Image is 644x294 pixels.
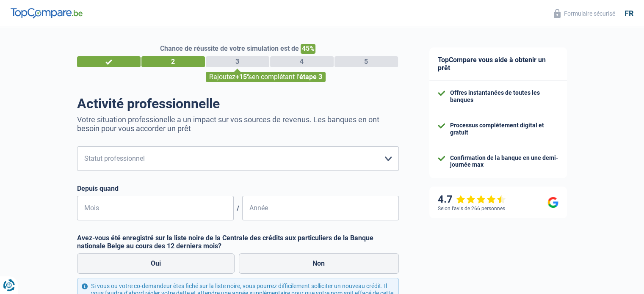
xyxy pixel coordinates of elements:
label: Oui [77,253,235,274]
input: AAAA [242,196,399,220]
div: 4.7 [438,193,506,206]
span: étape 3 [299,73,322,81]
div: Rajoutez en complétant l' [206,72,326,82]
div: 5 [334,56,398,67]
div: Offres instantanées de toutes les banques [450,89,558,104]
div: 2 [141,56,205,67]
span: Chance de réussite de votre simulation est de [160,44,299,52]
div: 4 [270,56,334,67]
input: MM [77,196,234,220]
button: Formulaire sécurisé [549,6,620,20]
h1: Activité professionnelle [77,96,399,112]
span: 45% [301,44,315,54]
label: Depuis quand [77,184,399,192]
div: Confirmation de la banque en une demi-journée max [450,154,558,169]
label: Non [239,253,399,274]
img: TopCompare Logo [11,8,83,18]
div: fr [625,9,633,18]
div: Processus complètement digital et gratuit [450,122,558,136]
span: / [234,204,242,212]
label: Avez-vous été enregistré sur la liste noire de la Centrale des crédits aux particuliers de la Ban... [77,234,399,250]
p: Votre situation professionelle a un impact sur vos sources de revenus. Les banques en ont besoin ... [77,115,399,133]
div: 3 [206,56,269,67]
span: +15% [235,73,252,81]
div: Selon l’avis de 266 personnes [438,206,505,212]
div: 1 [77,56,141,67]
div: TopCompare vous aide à obtenir un prêt [429,47,567,81]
